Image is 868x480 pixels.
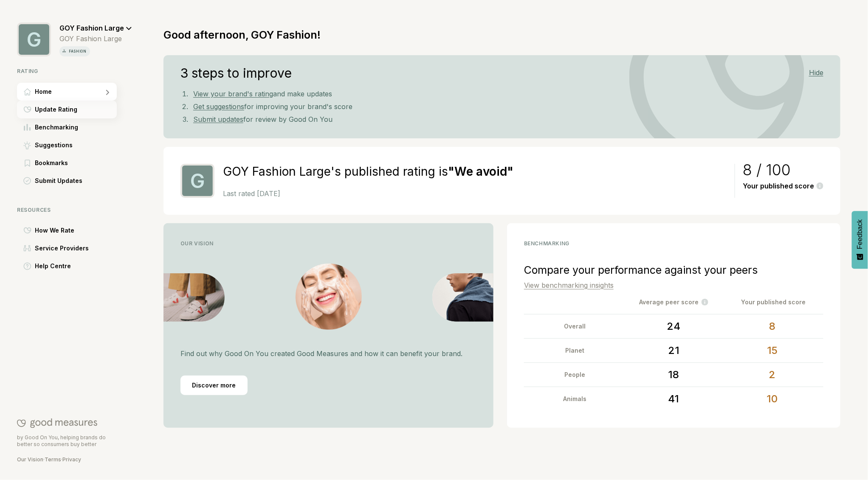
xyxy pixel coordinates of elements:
div: 2 [725,363,820,387]
span: Help Centre [35,261,71,271]
iframe: Website support platform help button [831,443,860,472]
img: Vision [296,264,362,330]
div: Compare your performance against your peers [524,264,823,276]
strong: " We avoid " [448,164,513,179]
a: Service ProvidersService Providers [17,239,132,257]
a: Submit UpdatesSubmit Updates [17,172,132,190]
button: Feedback - Show survey [852,211,868,269]
div: Your published score [743,182,823,190]
li: for review by Good On You [190,113,823,126]
div: 10 [725,387,820,411]
a: BenchmarkingBenchmarking [17,118,132,136]
img: How We Rate [23,227,31,234]
a: Help CentreHelp Centre [17,257,132,275]
li: for improving your brand's score [190,100,823,113]
span: Bookmarks [35,158,68,168]
a: SuggestionsSuggestions [17,136,132,154]
span: Benchmarking [35,122,78,132]
img: Vision [432,273,493,322]
a: BookmarksBookmarks [17,154,132,172]
a: How We RateHow We Rate [17,222,132,239]
div: 24 [626,314,721,338]
div: benchmarking [524,240,823,247]
span: GOY Fashion Large [59,24,124,32]
div: Hide [809,69,823,77]
img: Service Providers [23,245,31,252]
div: Average peer score [624,297,724,307]
img: Home [24,88,31,95]
img: Submit Updates [23,177,31,185]
div: Rating [17,68,132,74]
div: Our Vision [180,240,476,247]
img: Help Centre [23,262,31,270]
div: Discover more [180,376,248,395]
div: 18 [626,363,721,387]
a: Get suggestions [193,102,244,111]
a: Update RatingUpdate Rating [17,101,132,118]
span: Submit Updates [35,176,82,186]
span: Suggestions [35,140,73,150]
a: Privacy [62,456,81,463]
p: Last rated [DATE] [223,189,727,198]
div: 15 [725,339,820,362]
span: Update Rating [35,104,77,115]
span: How We Rate [35,225,74,236]
div: · · [17,456,117,463]
div: Planet [527,339,623,362]
a: Our Vision [17,456,43,463]
h4: 3 steps to improve [180,68,292,78]
span: Service Providers [35,243,89,253]
img: Update Rating [23,106,31,113]
div: 21 [626,339,721,362]
div: People [527,363,623,387]
p: by Good On You, helping brands do better so consumers buy better [17,434,117,448]
div: Your published score [724,297,823,307]
a: Terms [45,456,61,463]
div: 8 [725,314,820,338]
div: Animals [527,387,623,411]
div: Resources [17,207,132,213]
img: Bookmarks [25,160,30,167]
img: vertical icon [61,48,67,54]
h1: Good afternoon, GOY Fashion! [163,28,321,41]
div: GOY Fashion Large [59,34,132,43]
span: Feedback [856,219,864,249]
img: Vision [163,273,225,322]
img: Suggestions [23,141,31,149]
img: Benchmarking [24,124,31,131]
h2: GOY Fashion Large's published rating is [223,164,727,180]
div: Overall [527,314,623,338]
p: fashion [67,48,88,55]
a: HomeHome [17,83,132,101]
p: Find out why Good On You created Good Measures and how it can benefit your brand. [180,348,476,359]
a: Submit updates [193,115,243,124]
a: View benchmarking insights [524,281,614,289]
div: 8 / 100 [743,165,823,175]
img: Good On You [17,418,97,428]
li: and make updates [190,87,823,100]
a: View your brand's rating [193,90,273,98]
div: 41 [626,387,721,411]
span: Home [35,87,52,97]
